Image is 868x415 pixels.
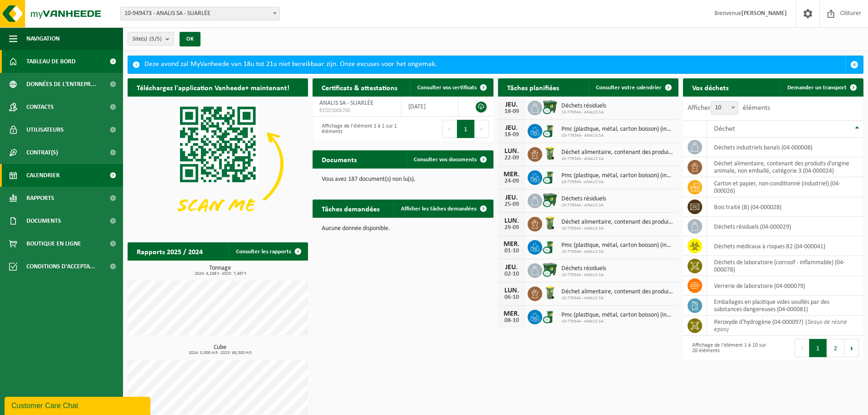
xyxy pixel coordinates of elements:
[714,125,735,133] span: Déchet
[795,339,809,357] button: Previous
[132,351,308,355] span: 2024: 0,000 m3 - 2025: 68,500 m3
[561,242,674,249] span: Pmc (plastique, métal, carton boisson) (industriel)
[503,225,521,231] div: 29-09
[714,319,847,333] i: Seaux de résine epoxy
[149,36,162,42] count: (5/5)
[503,241,521,248] div: MER.
[498,78,568,96] h2: Tâches planifiées
[589,78,678,97] a: Consulter votre calendrier
[132,272,308,276] span: 2024: 4,188 t - 2025: 7,487 t
[561,272,606,278] span: 10-779344 - ANALIS SA
[707,217,863,236] td: déchets résiduels (04-000029)
[542,99,558,115] img: WB-1100-CU
[561,156,674,162] span: 10-779344 - ANALIS SA
[317,119,398,139] div: Affichage de l'élément 1 à 1 sur 1 éléments
[322,176,484,183] p: Vous avez 187 document(s) non lu(s).
[120,7,280,20] span: 10-949473 - ANALIS SA - SUARLÉE
[561,249,674,255] span: 10-779344 - ANALIS SA
[26,210,61,232] span: Documents
[561,172,674,179] span: Pmc (plastique, métal, carton boisson) (industriel)
[741,10,787,17] strong: [PERSON_NAME]
[503,318,521,324] div: 08-10
[406,150,493,169] a: Consulter vos documents
[503,194,521,201] div: JEU.
[707,276,863,296] td: verrerie de laboratoire (04-000079)
[503,108,521,115] div: 18-09
[561,288,674,296] span: Déchet alimentaire, contenant des produits d'origine animale, non emballé, catég...
[561,179,674,185] span: 10-779344 - ANALIS SA
[503,101,521,108] div: JEU.
[410,78,493,97] a: Consulter vos certificats
[503,264,521,271] div: JEU.
[707,256,863,276] td: déchets de laboratoire (corrosif - inflammable) (04-000078)
[26,118,64,141] span: Utilisateurs
[229,242,307,261] a: Consulter les rapports
[780,78,863,97] a: Demander un transport
[561,102,606,110] span: Déchets résiduels
[503,271,521,277] div: 02-10
[133,32,162,46] span: Site(s)
[561,133,674,138] span: 10-779344 - ANALIS SA
[561,149,674,156] span: Déchet alimentaire, contenant des produits d'origine animale, non emballé, catég...
[180,32,200,46] button: OK
[503,201,521,208] div: 25-09
[707,296,863,316] td: emballages en plastique vides souillés par des substances dangereuses (04-000081)
[542,215,558,231] img: WB-0140-HPE-GN-50
[707,157,863,177] td: déchet alimentaire, contenant des produits d'origine animale, non emballé, catégorie 3 (04-000024)
[787,85,847,91] span: Demander un transport
[683,78,738,96] h2: Vos déchets
[845,339,859,357] button: Next
[503,171,521,178] div: MER.
[827,339,845,357] button: 2
[542,239,558,254] img: WB-0140-CU
[561,110,606,115] span: 10-779344 - ANALIS SA
[503,217,521,225] div: LUN.
[707,177,863,197] td: carton et papier, non-conditionné (industriel) (04-000026)
[26,255,95,278] span: Conditions d'accepta...
[561,226,674,231] span: 10-779344 - ANALIS SA
[542,262,558,277] img: WB-1100-CU
[132,265,308,276] h3: Tonnage
[457,120,475,138] button: 1
[561,265,606,272] span: Déchets résiduels
[503,287,521,294] div: LUN.
[561,126,674,133] span: Pmc (plastique, métal, carton boisson) (industriel)
[417,85,477,91] span: Consulter vos certificats
[26,96,54,118] span: Contacts
[121,7,279,20] span: 10-949473 - ANALIS SA - SUARLÉE
[596,85,662,91] span: Consulter votre calendrier
[561,195,606,203] span: Déchets résiduels
[26,164,60,187] span: Calendrier
[503,310,521,318] div: MER.
[503,178,521,184] div: 24-09
[313,150,366,168] h2: Documents
[313,78,406,96] h2: Certificats & attestations
[132,344,308,355] h3: Cube
[711,101,738,115] span: 10
[26,73,96,96] span: Données de l'entrepr...
[401,206,477,212] span: Afficher les tâches demandées
[707,197,863,217] td: bois traité (B) (04-000028)
[542,146,558,161] img: WB-0140-HPE-GN-50
[475,120,489,138] button: Next
[503,248,521,254] div: 01-10
[561,319,674,324] span: 10-779344 - ANALIS SA
[707,236,863,256] td: déchets médicaux à risques B2 (04-000041)
[542,169,558,184] img: WB-0140-CU
[442,120,457,138] button: Previous
[144,56,845,73] div: Deze avond zal MyVanheede van 18u tot 21u niet bereikbaar zijn. Onze excuses voor het ongemak.
[394,200,493,218] a: Afficher les tâches demandées
[503,155,521,161] div: 22-09
[128,97,308,232] img: Download de VHEPlus App
[26,27,60,50] span: Navigation
[711,102,738,114] span: 10
[542,123,558,138] img: WB-0140-CU
[503,294,521,301] div: 06-10
[503,132,521,138] div: 18-09
[561,296,674,301] span: 10-779344 - ANALIS SA
[707,316,863,336] td: Peroxyde d'hydrogène (04-000097) |
[26,232,81,255] span: Boutique en ligne
[688,104,770,112] label: Afficher éléments
[128,242,212,260] h2: Rapports 2025 / 2024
